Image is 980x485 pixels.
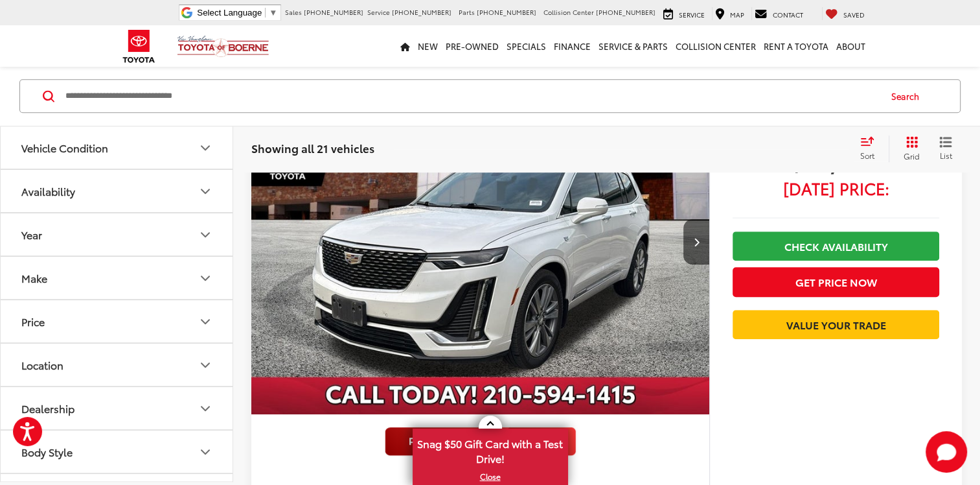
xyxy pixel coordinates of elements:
[926,431,967,473] button: Toggle Chat Window
[459,7,475,17] span: Parts
[751,7,806,20] a: Contact
[733,231,939,261] a: Check Availability
[21,359,63,372] div: Location
[198,401,213,416] div: Dealership
[197,8,262,18] span: Select Language
[21,316,45,328] div: Price
[660,7,708,20] a: Service
[1,388,234,430] button: DealershipDealership
[1,171,234,213] button: AvailabilityAvailability
[672,25,760,67] a: Collision Center
[198,227,213,242] div: Year
[760,25,832,67] a: Rent a Toyota
[251,70,711,414] a: 2020 Cadillac XT6 Premium Luxury2020 Cadillac XT6 Premium Luxury2020 Cadillac XT6 Premium Luxury2...
[822,7,868,20] a: My Saved Vehicles
[304,7,363,17] span: [PHONE_NUMBER]
[860,150,874,161] span: Sort
[679,10,705,19] span: Service
[595,25,672,67] a: Service & Parts: Opens in a new tab
[926,431,967,473] svg: Start Chat
[939,150,952,161] span: List
[385,427,576,456] img: full motion video
[21,403,74,415] div: Dealership
[832,25,869,67] a: About
[21,185,75,198] div: Availability
[198,444,213,460] div: Body Style
[1,431,234,473] button: Body StyleBody Style
[198,357,213,373] div: Location
[251,70,711,415] img: 2020 Cadillac XT6 Premium Luxury
[1,257,234,300] button: MakeMake
[1,301,234,343] button: PricePrice
[265,8,266,18] span: ​
[177,35,269,58] img: Vic Vaughan Toyota of Boerne
[115,25,163,67] img: Toyota
[392,7,451,17] span: [PHONE_NUMBER]
[550,25,595,67] a: Finance
[21,272,47,285] div: Make
[730,10,744,19] span: Map
[879,80,938,113] button: Search
[929,136,962,162] button: List View
[198,183,213,199] div: Availability
[21,142,108,154] div: Vehicle Condition
[198,270,213,286] div: Make
[251,141,374,156] span: Showing all 21 vehicles
[197,8,277,18] a: Select Language​
[843,10,865,19] span: Saved
[198,314,213,329] div: Price
[367,7,390,17] span: Service
[1,214,234,256] button: YearYear
[712,7,747,20] a: Map
[251,70,711,414] div: 2020 Cadillac XT6 Premium Luxury 0
[396,25,414,67] a: Home
[198,140,213,156] div: Vehicle Condition
[1,344,234,386] button: LocationLocation
[269,8,277,18] span: ▼
[442,25,503,67] a: Pre-Owned
[21,229,42,241] div: Year
[854,136,889,162] button: Select sort value
[503,25,550,67] a: Specials
[683,219,709,265] button: Next image
[1,127,234,169] button: Vehicle ConditionVehicle Condition
[414,25,442,67] a: New
[414,430,567,469] span: Snag $50 Gift Card with a Test Drive!
[733,267,939,296] button: Get Price Now
[773,10,803,19] span: Contact
[733,182,939,195] span: [DATE] Price:
[64,81,879,112] input: Search by Make, Model, or Keyword
[733,143,939,175] span: $18,200
[889,136,929,162] button: Grid View
[21,446,73,458] div: Body Style
[543,7,594,17] span: Collision Center
[904,151,920,162] span: Grid
[596,7,655,17] span: [PHONE_NUMBER]
[477,7,536,17] span: [PHONE_NUMBER]
[733,310,939,339] a: Value Your Trade
[285,7,302,17] span: Sales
